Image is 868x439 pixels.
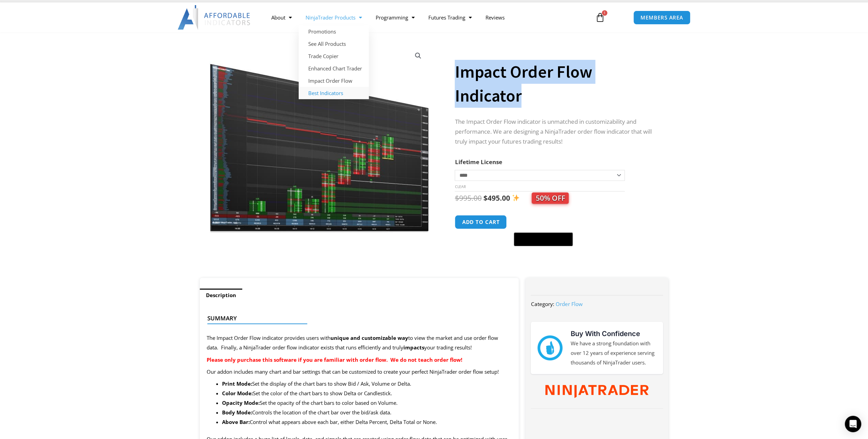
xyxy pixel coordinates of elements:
h1: Impact Order Flow Indicator [455,60,655,108]
span: $ [483,193,487,203]
li: Controls the location of the chart bar over the bid/ask data. [222,408,512,417]
bdi: 995.00 [455,193,481,203]
p: The Impact Order Flow indicator is unmatched in customizability and performance. We are designing... [455,117,655,147]
img: mark thumbs good 43913 | Affordable Indicators – NinjaTrader [537,335,562,360]
img: ✨ [512,194,519,201]
a: Trade Copier [299,50,369,62]
a: See All Products [299,38,369,50]
a: Best Indicators [299,87,369,99]
a: Programming [369,10,422,25]
img: NinjaTrader Wordmark color RGB | Affordable Indicators – NinjaTrader [545,385,648,398]
iframe: Secure express checkout frame [513,214,574,230]
span: 50% OFF [532,192,569,204]
strong: Opacity Mode: [222,399,260,406]
a: Order Flow [555,301,582,307]
span: $ [455,193,459,203]
a: MEMBERS AREA [633,11,690,25]
a: Reviews [479,10,511,25]
a: Impact Order Flow [299,75,369,87]
li: Set the color of the chart bars to show Delta or Candlestick. [222,389,512,398]
a: Futures Trading [422,10,479,25]
p: We have a strong foundation with over 12 years of experience serving thousands of NinjaTrader users. [571,339,656,368]
a: About [264,10,299,25]
li: Control what appears above each bar, either Delta Percent, Delta Total or None. [222,417,512,427]
a: Enhanced Chart Trader [299,62,369,75]
span: 1 [602,10,607,16]
strong: Color Mode: [222,390,253,397]
img: LogoAI | Affordable Indicators – NinjaTrader [178,5,251,30]
a: View full-screen image gallery [412,50,424,62]
button: Add to cart [455,215,507,229]
span: Category: [531,301,554,307]
li: Set the opacity of the chart bars to color based on Volume. [222,398,512,408]
label: Lifetime License [455,158,502,166]
img: OrderFlow 2 [209,44,429,234]
div: Open Intercom Messenger [845,416,861,432]
a: Description [200,289,242,302]
a: NinjaTrader Products [299,10,369,25]
p: The Impact Order Flow indicator provides users with to view the market and use order flow data. F... [207,333,512,352]
strong: Above Bar: [222,418,250,425]
strong: Body Mode: [222,409,252,416]
a: 1 [585,8,615,27]
strong: Please only purchase this software if you are familiar with order flow. We do not teach order flow! [207,356,462,363]
li: Set the display of the chart bars to show Bid / Ask, Volume or Delta. [222,379,512,389]
iframe: PayPal Message 1 [455,251,655,256]
p: Our addon includes many chart and bar settings that can be customized to create your perfect Ninj... [207,367,512,377]
a: Clear options [455,184,465,189]
h3: Buy With Confidence [571,329,656,339]
nav: Menu [264,10,587,25]
button: Buy with GPay [514,232,573,246]
a: Promotions [299,25,369,38]
ul: NinjaTrader Products [299,25,369,99]
span: MEMBERS AREA [640,15,683,20]
h4: Summary [207,315,506,322]
strong: impacts [403,344,424,351]
bdi: 495.00 [483,193,510,203]
strong: Print Mode: [222,380,252,387]
strong: unique and customizable way [331,334,408,341]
